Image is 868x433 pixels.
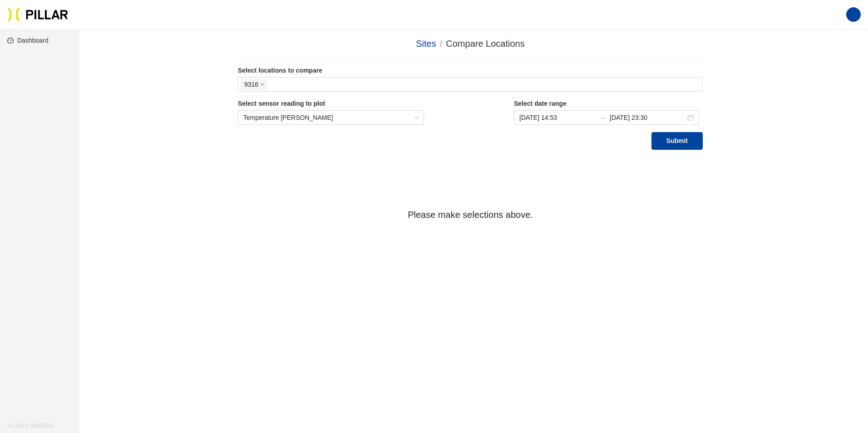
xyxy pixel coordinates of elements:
span: to [599,114,606,121]
button: Submit [651,132,703,150]
a: Sites [416,39,436,49]
label: Select sensor reading to plot [238,99,424,108]
img: Pillar Technologies [7,7,68,22]
input: End date [610,113,686,123]
input: Start date [519,113,595,123]
label: Select locations to compare [238,66,703,75]
span: swap-right [599,114,606,121]
span: / [440,39,443,49]
label: Select date range [514,99,703,108]
a: dashboardDashboard [7,37,49,44]
h4: Please make selections above. [238,208,703,222]
span: 9316 [244,79,258,89]
span: close [260,82,265,88]
span: Compare Locations [446,39,524,49]
span: Temperature Celcius [243,111,419,124]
